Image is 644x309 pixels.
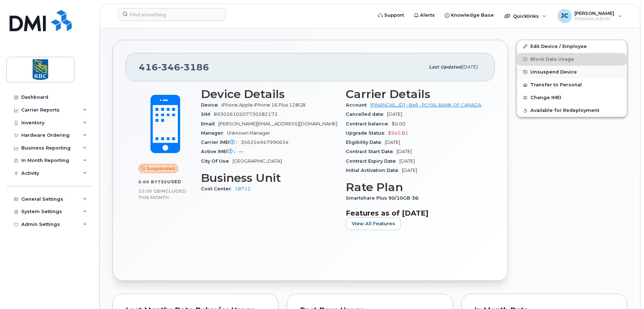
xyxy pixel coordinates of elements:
[392,121,405,126] span: $0.00
[138,179,167,184] span: 0.00 Bytes
[346,112,387,117] span: Cancelled date
[517,40,627,53] a: Edit Device / Employee
[222,102,306,108] span: iPhone Apple iPhone 16 Plus 128GB
[138,188,186,200] span: included this month
[227,130,270,136] span: Unknown Manager
[346,181,482,194] h3: Rate Plan
[517,91,627,104] button: Change IMEI
[513,13,539,19] span: Quicklinks
[201,158,233,164] span: City Of Use
[530,69,577,75] span: Unsuspend Device
[167,179,181,184] span: used
[201,149,239,154] span: Active IMEI
[214,112,278,117] span: 89302610207730282172
[346,121,392,126] span: Contract balance
[384,12,404,19] span: Support
[462,64,477,70] span: [DATE]
[370,102,481,108] a: [FINANCIAL_ID] - Bell - ROYAL BANK OF CANADA
[530,108,599,113] span: Available for Redeployment
[399,158,415,164] span: [DATE]
[352,220,395,227] span: View All Features
[201,121,218,126] span: Email
[139,62,209,72] span: 416
[440,8,499,22] a: Knowledge Base
[517,53,627,66] button: Block Data Usage
[346,217,401,230] button: View All Features
[180,62,209,72] span: 3186
[346,130,388,136] span: Upgrade Status
[346,140,385,145] span: Eligibility Date
[346,88,482,101] h3: Carrier Details
[346,158,399,164] span: Contract Expiry Date
[346,195,422,201] span: Smartshare Plus 90/10GB 36
[517,78,627,91] button: Transfer to Personal
[201,130,227,136] span: Manager
[201,172,337,184] h3: Business Unit
[201,140,241,145] span: Carrier IMEI
[429,64,462,70] span: Last updated
[138,189,160,194] span: 10.00 GB
[201,112,214,117] span: SIM
[387,112,402,117] span: [DATE]
[233,158,282,164] span: [GEOGRAPHIC_DATA]
[218,121,337,126] span: [PERSON_NAME][EMAIL_ADDRESS][DOMAIN_NAME]
[235,186,251,191] a: 18712
[388,130,408,136] span: $945.81
[402,168,417,173] span: [DATE]
[409,8,440,22] a: Alerts
[420,12,435,19] span: Alerts
[561,12,568,20] span: JC
[346,209,482,217] h3: Features as of [DATE]
[201,88,337,101] h3: Device Details
[500,9,551,23] div: Quicklinks
[147,165,175,172] span: Suspended
[517,66,627,78] button: Unsuspend Device
[241,140,289,145] span: 356254947990654
[239,149,243,154] span: —
[451,12,494,19] span: Knowledge Base
[553,9,627,23] div: Jenn Carlson
[575,16,615,22] span: Wireless Admin
[346,149,397,154] span: Contract Start Date
[201,102,222,108] span: Device
[118,8,226,21] input: Find something...
[385,140,400,145] span: [DATE]
[517,104,627,117] button: Available for Redeployment
[575,10,615,16] span: [PERSON_NAME]
[346,102,370,108] span: Account
[346,168,402,173] span: Initial Activation Date
[397,149,412,154] span: [DATE]
[373,8,409,22] a: Support
[201,186,235,191] span: Cost Center
[158,62,180,72] span: 346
